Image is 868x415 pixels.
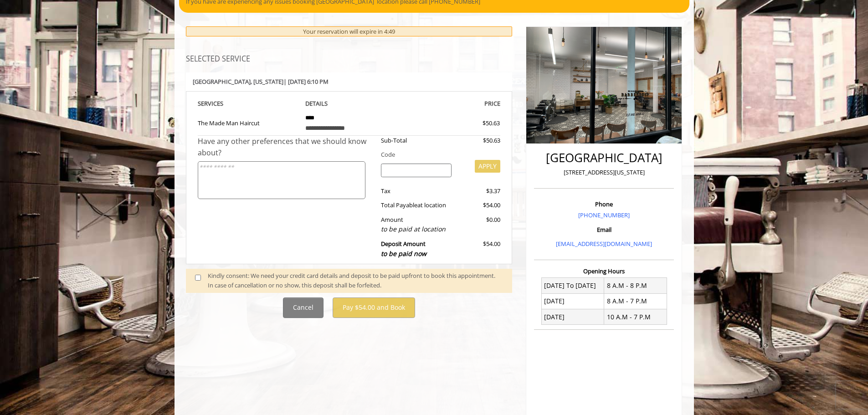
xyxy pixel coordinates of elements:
td: 10 A.M - 7 P.M [604,309,667,325]
h3: Phone [536,201,672,207]
th: PRICE [400,98,501,109]
div: Sub-Total [374,136,458,145]
h3: SELECTED SERVICE [186,55,513,63]
div: Have any other preferences that we should know about? [198,136,375,159]
div: $50.63 [450,118,500,128]
div: $50.63 [458,136,500,145]
td: [DATE] To [DATE] [541,278,604,293]
div: Your reservation will expire in 4:49 [186,26,513,37]
a: [EMAIL_ADDRESS][DOMAIN_NAME] [556,240,652,248]
div: $54.00 [458,200,500,210]
a: [PHONE_NUMBER] [578,211,630,219]
span: S [220,99,223,108]
button: Pay $54.00 and Book [333,297,415,318]
div: Total Payable [374,200,458,210]
h2: [GEOGRAPHIC_DATA] [536,151,672,164]
b: [GEOGRAPHIC_DATA] | [DATE] 6:10 PM [193,77,329,86]
div: Code [374,150,500,159]
h3: Email [536,226,672,233]
span: to be paid now [381,249,426,258]
div: $54.00 [458,239,500,259]
td: 8 A.M - 7 P.M [604,293,667,309]
div: $3.37 [458,186,500,196]
button: APPLY [475,160,500,173]
span: at location [417,201,446,209]
div: to be paid at location [381,224,452,234]
th: DETAILS [298,98,400,109]
div: Tax [374,186,458,196]
th: SERVICE [198,98,299,109]
td: 8 A.M - 8 P.M [604,278,667,293]
td: [DATE] [541,309,604,325]
button: Cancel [283,297,324,318]
td: The Made Man Haircut [198,109,299,136]
div: $0.00 [458,215,500,235]
h3: Opening Hours [534,268,674,274]
div: Amount [374,215,458,235]
td: [DATE] [541,293,604,309]
b: Deposit Amount [381,240,426,258]
span: , [US_STATE] [251,77,283,86]
p: [STREET_ADDRESS][US_STATE] [536,168,672,177]
div: Kindly consent: We need your credit card details and deposit to be paid upfront to book this appo... [208,271,503,290]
